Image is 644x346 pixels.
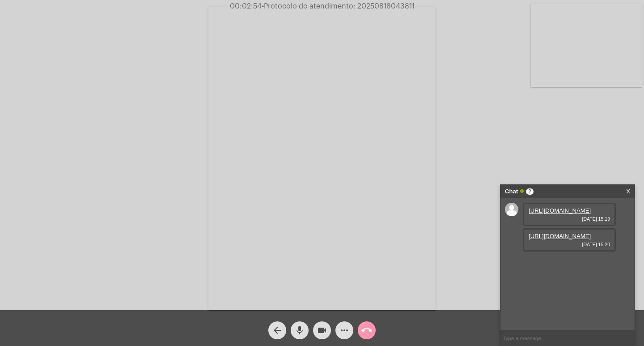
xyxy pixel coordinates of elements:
[339,325,350,336] mat-icon: more_horiz
[361,325,372,336] mat-icon: call_end
[294,325,305,336] mat-icon: mic
[500,330,635,346] input: Type a message
[529,242,610,247] span: [DATE] 15:20
[529,207,591,214] a: [URL][DOMAIN_NAME]
[317,325,327,336] mat-icon: videocam
[230,3,262,10] span: 00:02:54
[526,188,534,195] span: 2
[520,189,524,193] span: Online
[626,185,630,198] a: X
[272,325,283,336] mat-icon: arrow_back
[529,216,610,222] span: [DATE] 15:19
[262,3,264,10] span: •
[505,185,518,198] strong: Chat
[262,3,415,10] span: Protocolo do atendimento: 20250818043811
[529,233,591,239] a: [URL][DOMAIN_NAME]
